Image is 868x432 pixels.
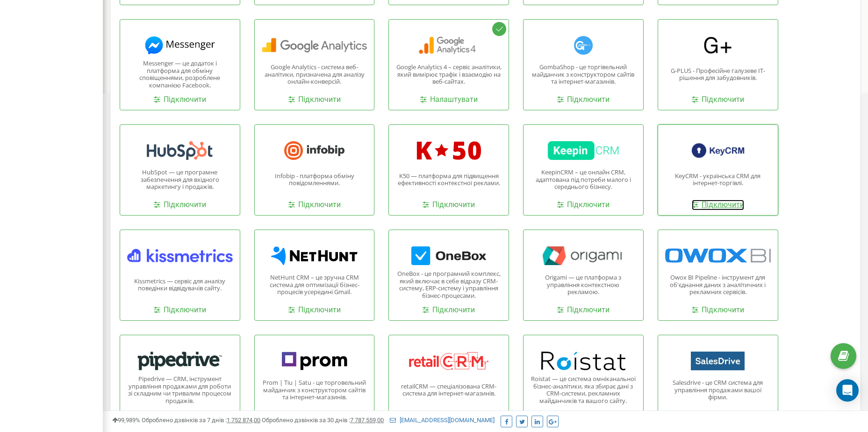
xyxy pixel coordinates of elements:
[665,379,771,401] p: Salesdrive - це CRM система для управління продажами вашої фірми.
[390,417,495,424] a: [EMAIL_ADDRESS][DOMAIN_NAME]
[112,417,140,424] span: 99,989%
[262,173,367,187] p: Infobip - платформа обміну повідомленнями.
[154,410,206,421] a: Підключити
[154,94,206,105] a: Підключити
[262,379,367,401] p: Prom | Tiu | Satu - це торговельний майданчик з конструктором сайтів та інтернет-магазинів.
[836,379,859,402] div: Open Intercom Messenger
[531,274,636,296] p: Origami — це платформа з управління контекстною рекламою.
[154,200,206,210] a: Підключити
[557,305,610,316] a: Підключити
[420,94,478,105] a: Налаштувати
[531,64,636,86] p: GombaShop - це торгівельний майданчик з конструктором сайтів та інтернет-магазинів.
[423,200,475,210] a: Підключити
[127,375,233,404] p: Pipedrive — CRM, інструмент управління продажами для роботи зі складним чи тривалим процесом прод...
[692,305,744,316] a: Підключити
[396,173,502,187] p: K50 — платформа для підвищення ефективності контекстної реклами.
[262,64,367,86] p: Google Analytics - система веб-аналітики, призначена для аналізу онлайн-конверсій.
[557,410,610,421] a: Підключити
[127,169,233,191] p: HubSpot — це програмне забезпечення для вхідного маркетингу і продажів.
[665,274,771,296] p: Owox BI Pipeline - інструмент для об'єднання даних з аналітичних і рекламних сервісів.
[557,94,610,105] a: Підключити
[665,173,771,187] p: KeyCRM - українська CRM для інтернет-торгівлі.
[396,64,502,86] p: Google Analytics 4 – сервіс аналітики, який вимірює трафік і взаємодію на веб-сайтах.
[692,410,744,421] a: Підключити
[557,200,610,210] a: Підключити
[127,60,233,89] p: Messenger — це додаток і платформа для обміну сповіщеннями, розроблене компанією Facebook.
[288,410,341,421] a: Підключити
[288,94,341,105] a: Підключити
[531,169,636,191] p: KeepinCRM – це онлайн CRM, адаптована під потреби малого і середнього бізнесу.
[423,410,475,421] a: Підключити
[423,305,475,316] a: Підключити
[262,417,384,424] span: Оброблено дзвінків за 30 днів :
[227,417,260,424] u: 1 752 874,00
[288,200,341,210] a: Підключити
[142,417,260,424] span: Оброблено дзвінків за 7 днів :
[396,270,502,299] p: OneBox - це програмний комплекс, який включає в себе відразу CRM-систему, ERP-систему і управлінн...
[692,94,744,105] a: Підключити
[531,375,636,404] p: Roistat — це система омніканальної бізнес-аналітики, яка збирає дані з CRM-системи, рекламних май...
[665,67,771,82] p: G-PLUS - Професійне галузеве IT-рішення для забудовників.
[350,417,384,424] u: 7 787 559,00
[262,274,367,296] p: NetHunt CRM – це зручна CRM система для оптимізації бізнес-процесів усередині Gmail.
[396,383,502,397] p: retailCRM — спеціалізована CRM-система для інтернет-магазинів.
[127,278,233,292] p: Kissmetrics — сервіс для аналізу поведінки відвідувачів сайту.
[692,200,744,210] a: Підключити
[154,305,206,316] a: Підключити
[288,305,341,316] a: Підключити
